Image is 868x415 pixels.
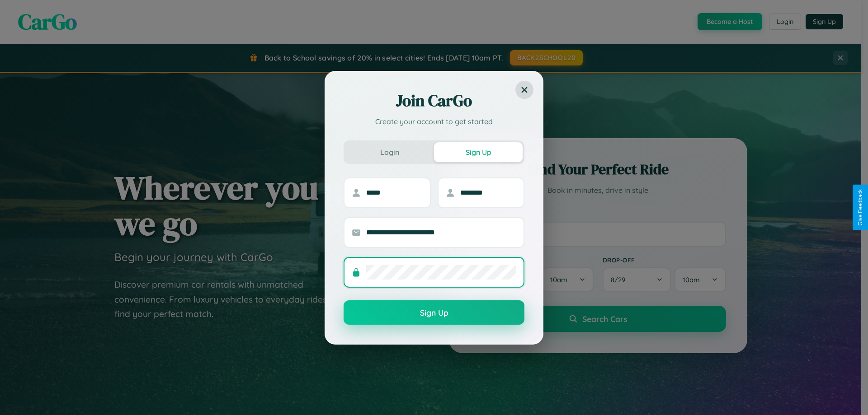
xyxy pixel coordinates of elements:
[344,90,524,112] h2: Join CarGo
[857,189,863,226] div: Give Feedback
[344,116,524,127] p: Create your account to get started
[434,142,523,162] button: Sign Up
[345,142,434,162] button: Login
[344,300,524,325] button: Sign Up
